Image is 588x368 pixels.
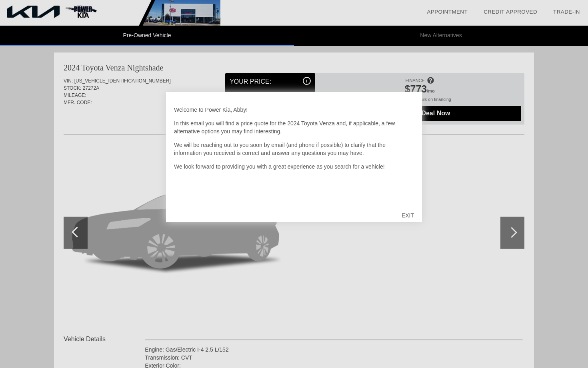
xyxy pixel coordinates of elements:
a: Credit Approved [484,9,537,15]
a: Trade-In [553,9,580,15]
a: Appointment [427,9,468,15]
p: In this email you will find a price quote for the 2024 Toyota Venza and, if applicable, a few alt... [174,119,414,135]
p: We look forward to providing you with a great experience as you search for a vehicle! [174,163,414,171]
p: We will be reaching out to you soon by email (and phone if possible) to clarify that the informat... [174,141,414,157]
div: EXIT [394,203,422,227]
p: Welcome to Power Kia, Abby! [174,106,414,114]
